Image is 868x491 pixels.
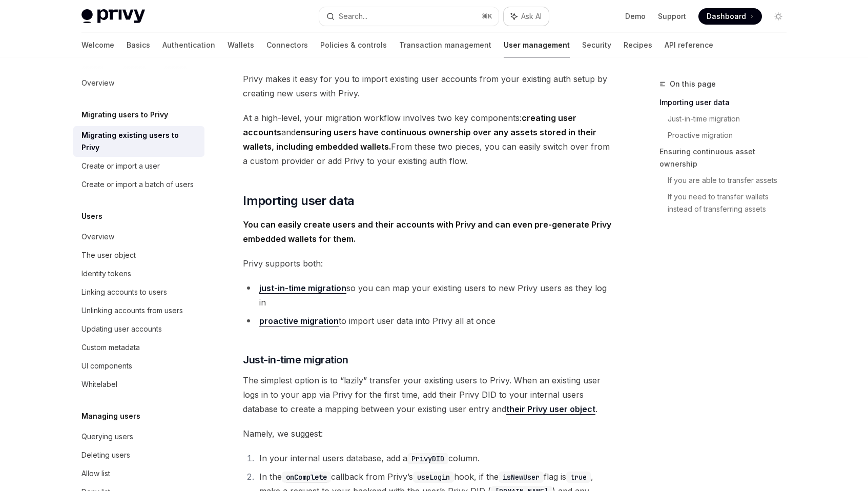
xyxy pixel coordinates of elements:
div: Overview [81,231,114,243]
a: Identity tokens [73,264,204,283]
li: to import user data into Privy all at once [243,314,612,328]
h5: Users [81,210,102,222]
span: Privy supports both: [243,256,612,271]
a: Wallets [228,33,254,57]
code: PrivyDID [407,453,448,464]
a: Querying users [73,427,204,446]
div: Linking accounts to users [81,286,167,298]
a: Allow list [73,464,204,483]
div: Unlinking accounts from users [81,304,183,317]
div: UI components [81,360,132,372]
a: onComplete [282,472,331,482]
a: Welcome [81,33,114,57]
a: API reference [665,33,713,57]
span: Ask AI [521,11,542,22]
span: Dashboard [707,11,746,22]
button: Toggle dark mode [770,8,787,25]
a: Custom metadata [73,338,204,357]
a: Just-in-time migration [668,111,795,127]
code: isNewUser [499,472,544,483]
h5: Managing users [81,410,140,422]
div: Create or import a user [81,160,160,172]
div: Updating user accounts [81,323,162,335]
a: Demo [625,11,646,22]
span: Namely, we suggest: [243,426,612,441]
li: In your internal users database, add a column. [256,451,612,465]
a: The user object [73,246,204,264]
div: Migrating existing users to Privy [81,129,198,154]
div: Allow list [81,467,110,480]
a: Connectors [266,33,308,57]
a: Migrating existing users to Privy [73,126,204,157]
code: useLogin [413,472,454,483]
a: Dashboard [698,8,762,25]
a: Overview [73,228,204,246]
div: Querying users [81,431,133,443]
a: Basics [127,33,150,57]
span: Privy makes it easy for you to import existing user accounts from your existing auth setup by cre... [243,72,612,100]
span: Just-in-time migration [243,353,348,367]
a: Create or import a batch of users [73,175,204,194]
div: The user object [81,249,136,261]
div: Overview [81,77,114,89]
a: proactive migration [259,316,339,326]
span: On this page [670,78,716,90]
a: Ensuring continuous asset ownership [659,144,795,172]
a: Authentication [162,33,215,57]
span: At a high-level, your migration workflow involves two key components: and From these two pieces, ... [243,111,612,168]
div: Deleting users [81,449,130,461]
a: If you need to transfer wallets instead of transferring assets [668,189,795,217]
button: Ask AI [504,7,549,26]
a: If you are able to transfer assets [668,172,795,189]
h5: Migrating users to Privy [81,109,168,121]
span: ⌘ K [482,12,492,21]
a: Overview [73,74,204,92]
a: Create or import a user [73,157,204,175]
a: Recipes [624,33,652,57]
a: their Privy user object [506,404,595,415]
a: Support [658,11,686,22]
span: Importing user data [243,193,355,209]
a: Unlinking accounts from users [73,301,204,320]
div: Search... [339,10,367,23]
a: Linking accounts to users [73,283,204,301]
a: Proactive migration [668,127,795,144]
div: Identity tokens [81,268,131,280]
img: light logo [81,9,145,24]
code: onComplete [282,472,331,483]
div: Create or import a batch of users [81,178,194,191]
a: Whitelabel [73,375,204,394]
a: Updating user accounts [73,320,204,338]
a: just-in-time migration [259,283,346,294]
a: Policies & controls [320,33,387,57]
a: Transaction management [399,33,491,57]
a: User management [504,33,570,57]
a: Security [582,33,611,57]
li: so you can map your existing users to new Privy users as they log in [243,281,612,310]
a: Deleting users [73,446,204,464]
span: The simplest option is to “lazily” transfer your existing users to Privy. When an existing user l... [243,373,612,416]
a: Importing user data [659,94,795,111]
button: Search...⌘K [319,7,499,26]
div: Whitelabel [81,378,117,391]
a: UI components [73,357,204,375]
div: Custom metadata [81,341,140,354]
strong: ensuring users have continuous ownership over any assets stored in their wallets, including embed... [243,127,596,152]
strong: You can easily create users and their accounts with Privy and can even pre-generate Privy embedde... [243,219,611,244]
code: true [566,472,591,483]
